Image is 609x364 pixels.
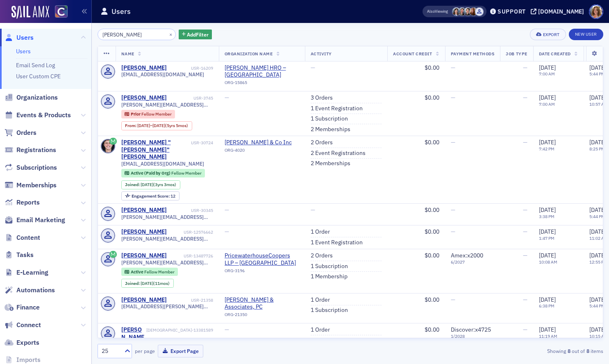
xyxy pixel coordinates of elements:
[146,328,213,333] div: [DEMOGRAPHIC_DATA]-13381589
[451,326,491,333] span: Discover : x4725
[125,182,141,187] span: Joined :
[451,296,455,303] span: —
[589,5,603,19] span: Profile
[311,64,315,71] span: —
[225,64,299,79] a: [PERSON_NAME] HRO – [GEOGRAPHIC_DATA]
[158,345,203,357] button: Export Page
[121,279,174,288] div: Joined: 2024-09-11 00:00:00
[451,252,483,259] span: Amex : x2000
[121,259,213,266] span: [PERSON_NAME][EMAIL_ADDRESS][PERSON_NAME][DOMAIN_NAME]
[121,296,167,304] div: [PERSON_NAME]
[125,123,137,128] span: From :
[311,150,366,157] a: 2 Event Registrations
[393,51,432,57] span: Account Credit
[589,252,606,259] span: [DATE]
[458,7,466,16] span: Tiffany Carson
[179,30,212,40] button: AddFilter
[311,51,332,57] span: Activity
[311,105,363,112] a: 1 Event Registration
[11,6,49,19] img: SailAMX
[539,71,555,77] time: 7:00 AM
[225,296,299,311] a: [PERSON_NAME] & Associates, PC
[539,146,554,152] time: 7:42 PM
[131,111,141,117] span: Prior
[16,73,61,80] a: User Custom CPE
[141,182,176,187] div: (3yrs 3mos)
[16,163,57,172] span: Subscriptions
[539,235,554,241] time: 1:47 PM
[137,123,188,128] div: – (5yrs 5mos)
[451,334,495,339] span: 1 / 2028
[311,160,350,167] a: 2 Memberships
[16,61,55,69] a: Email Send Log
[16,216,65,225] span: Email Marketing
[539,51,571,57] span: Date Created
[451,64,455,71] span: —
[16,48,31,55] a: Users
[464,7,472,16] span: Pamela Galey-Coleman
[451,259,495,265] span: 6 / 2027
[121,64,167,72] a: [PERSON_NAME]
[16,111,71,120] span: Events & Products
[168,253,213,259] div: USR-13487726
[539,333,557,339] time: 11:19 AM
[452,7,461,16] span: Stacy Svendsen
[589,333,608,339] time: 10:15 AM
[5,181,57,190] a: Memberships
[16,33,34,42] span: Users
[225,80,299,88] div: ORG-15865
[121,110,175,118] div: Prior: Prior: Fellow Member
[451,139,455,146] span: —
[16,250,34,259] span: Tasks
[225,139,299,146] span: Reese Henry & Co Inc
[5,111,71,120] a: Events & Products
[137,123,150,128] span: [DATE]
[121,236,213,242] span: [PERSON_NAME][EMAIL_ADDRESS][PERSON_NAME][DOMAIN_NAME]
[589,326,606,333] span: [DATE]
[523,252,527,259] span: —
[144,269,175,275] span: Fellow Member
[121,268,178,276] div: Active: Active: Fellow Member
[16,303,40,312] span: Finance
[311,326,330,334] a: 1 Order
[5,93,58,102] a: Organizations
[585,347,591,355] strong: 8
[451,228,455,235] span: —
[311,115,348,123] a: 1 Subscription
[111,7,131,16] h1: Users
[121,207,167,214] div: [PERSON_NAME]
[5,198,40,207] a: Reports
[125,111,171,117] a: Prior Fellow Member
[589,64,606,71] span: [DATE]
[311,126,350,133] a: 2 Memberships
[589,71,605,77] time: 5:44 PM
[16,93,58,102] span: Organizations
[589,259,607,265] time: 12:55 PM
[311,263,348,270] a: 1 Subscription
[5,303,40,312] a: Finance
[141,281,170,286] div: (11mos)
[427,9,435,14] div: Also
[523,228,527,235] span: —
[16,146,56,155] span: Registrations
[102,347,120,355] div: 25
[16,233,40,242] span: Content
[98,29,176,40] input: Search…
[131,170,171,176] span: Active (Paid by Org)
[16,128,36,137] span: Orders
[5,286,55,295] a: Automations
[441,347,603,355] div: Showing out of items
[121,228,167,236] a: [PERSON_NAME]
[531,9,587,14] button: [DOMAIN_NAME]
[225,326,229,333] span: —
[121,180,180,189] div: Joined: 2022-05-15 00:00:00
[589,228,606,235] span: [DATE]
[16,181,57,190] span: Memberships
[425,252,439,259] span: $0.00
[539,206,556,214] span: [DATE]
[539,252,556,259] span: [DATE]
[5,233,40,242] a: Content
[121,214,213,220] span: [PERSON_NAME][EMAIL_ADDRESS][DOMAIN_NAME]
[121,252,167,259] a: [PERSON_NAME]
